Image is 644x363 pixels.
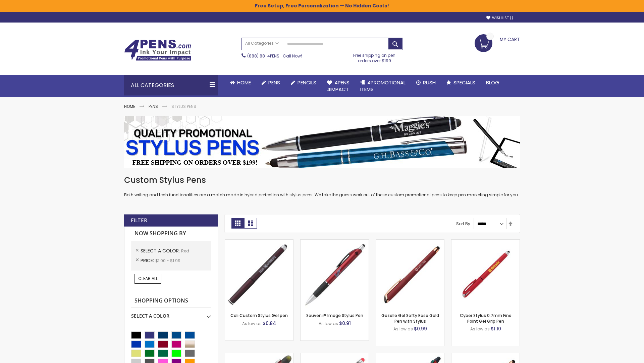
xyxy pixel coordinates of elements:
a: Cali Custom Stylus Gel pen [230,313,288,318]
span: Rush [423,79,436,86]
a: Souvenir® Image Stylus Pen [306,313,363,318]
span: 4PROMOTIONAL ITEMS [360,79,406,93]
img: Cali Custom Stylus Gel pen-Red [225,240,293,308]
span: $0.91 [339,320,351,327]
strong: Now Shopping by [131,227,211,241]
a: Home [225,75,256,90]
a: Cyber Stylus 0.7mm Fine Point Gel Grip Pen-Red [451,239,520,245]
a: (888) 88-4PENS [247,53,279,59]
span: $1.10 [491,325,501,332]
a: Pencils [285,75,322,90]
span: All Categories [245,41,279,46]
span: Red [181,248,189,254]
img: Stylus Pens [124,116,520,168]
img: Cyber Stylus 0.7mm Fine Point Gel Grip Pen-Red [451,240,520,308]
span: Pencils [298,79,316,86]
a: Islander Softy Gel with Stylus - ColorJet Imprint-Red [301,353,369,359]
span: $0.84 [263,320,276,327]
a: Cyber Stylus 0.7mm Fine Point Gel Grip Pen [460,313,512,324]
span: As low as [393,326,413,332]
a: Gazelle Gel Softy Rose Gold Pen with Stylus-Red [376,239,444,245]
a: Specials [441,75,481,90]
a: Pens [149,104,158,109]
span: Specials [453,79,475,86]
a: Blog [481,75,504,90]
div: All Categories [124,75,218,95]
strong: Grid [231,218,244,229]
a: Clear All [135,274,161,283]
span: $0.99 [414,325,427,332]
strong: Stylus Pens [171,104,196,109]
span: Home [237,79,251,86]
a: Pens [256,75,285,90]
span: As low as [470,326,490,332]
span: Select A Color [141,247,181,254]
a: Wishlist [486,15,513,21]
a: 4PROMOTIONALITEMS [355,75,411,97]
a: Orbitor 4 Color Assorted Ink Metallic Stylus Pens-Red [376,353,444,359]
span: As low as [319,321,338,326]
div: Select A Color [131,308,211,319]
div: Both writing and tech functionalities are a match made in hybrid perfection with stylus pens. We ... [124,175,520,198]
span: 4Pens 4impact [327,79,350,93]
strong: Shopping Options [131,294,211,308]
h1: Custom Stylus Pens [124,175,520,186]
span: Clear All [138,276,158,281]
a: Souvenir® Jalan Highlighter Stylus Pen Combo-Red [225,353,293,359]
a: Souvenir® Image Stylus Pen-Red [301,239,369,245]
strong: Filter [131,217,147,224]
span: $1.00 - $1.99 [155,258,180,264]
a: Home [124,104,135,109]
div: Free shipping on pen orders over $199 [346,50,403,64]
span: Price [141,257,155,264]
a: Rush [411,75,441,90]
span: - Call Now! [247,53,302,59]
a: Cali Custom Stylus Gel pen-Red [225,239,293,245]
label: Sort By [456,221,470,227]
a: Gazelle Gel Softy Rose Gold Pen with Stylus - ColorJet-Red [451,353,520,359]
img: Gazelle Gel Softy Rose Gold Pen with Stylus-Red [376,240,444,308]
img: 4Pens Custom Pens and Promotional Products [124,39,191,61]
a: All Categories [242,38,282,49]
span: Pens [268,79,280,86]
a: 4Pens4impact [322,75,355,97]
a: Gazelle Gel Softy Rose Gold Pen with Stylus [381,313,439,324]
span: Blog [486,79,499,86]
span: As low as [242,321,262,326]
img: Souvenir® Image Stylus Pen-Red [301,240,369,308]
